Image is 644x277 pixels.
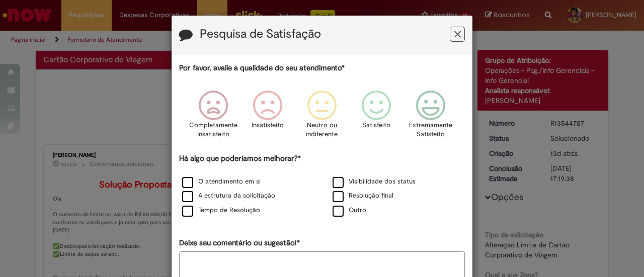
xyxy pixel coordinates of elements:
label: Visibilidade dos status [333,177,416,187]
div: Neutro ou indiferente [296,83,348,152]
div: Há algo que poderíamos melhorar?* [179,153,465,218]
label: Tempo de Resolução [182,206,260,215]
label: O atendimento em si [182,177,261,187]
p: Completamente Insatisfeito [189,121,237,139]
p: Neutro ou indiferente [304,121,340,139]
label: A estrutura da solicitação [182,191,275,201]
label: Pesquisa de Satisfação [200,28,321,41]
div: Completamente Insatisfeito [187,83,238,152]
p: Extremamente Satisfeito [409,121,452,139]
div: Extremamente Satisfeito [405,83,456,152]
label: Outro [333,206,366,215]
label: Por favor, avalie a qualidade do seu atendimento* [179,63,345,73]
label: Resolução final [333,191,393,201]
div: Satisfeito [351,83,402,152]
div: Insatisfeito [242,83,293,152]
p: Satisfeito [362,121,390,130]
label: Deixe seu comentário ou sugestão!* [179,238,300,248]
p: Insatisfeito [252,121,284,130]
